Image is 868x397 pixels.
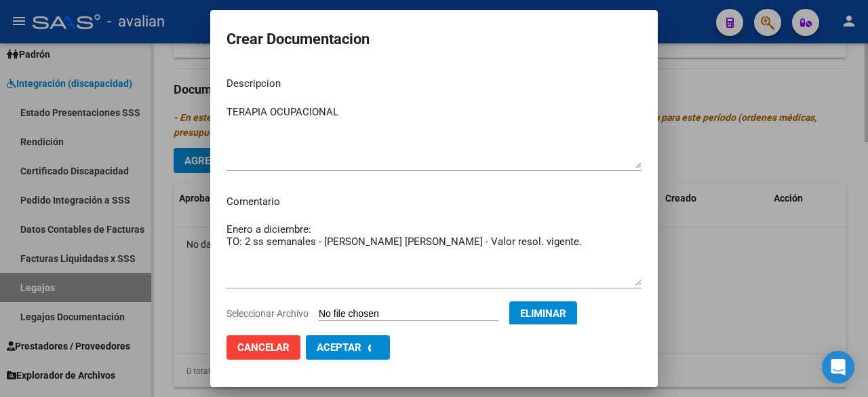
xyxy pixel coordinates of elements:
div: Open Intercom Messenger [822,351,854,383]
span: Seleccionar Archivo [226,308,309,319]
p: Descripcion [226,76,642,92]
button: Eliminar [509,301,577,326]
span: Aceptar [317,341,361,354]
button: Aceptar [306,335,390,360]
h2: Crear Documentacion [226,26,642,52]
span: Cancelar [237,341,290,354]
p: Comentario [226,194,642,210]
button: Cancelar [226,335,300,360]
span: Eliminar [520,307,566,320]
